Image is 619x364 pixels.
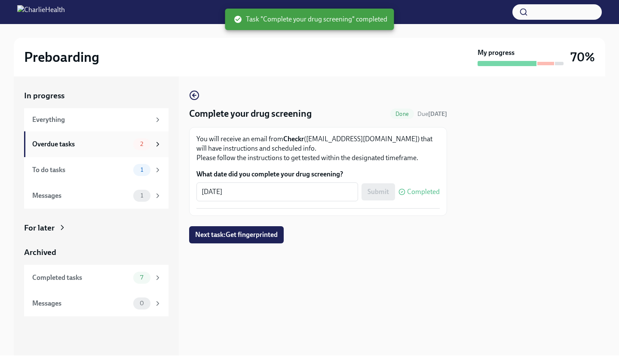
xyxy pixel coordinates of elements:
span: 1 [135,167,148,173]
span: 7 [135,274,148,281]
textarea: [DATE] [202,187,353,197]
a: Archived [24,247,169,258]
div: For later [24,222,55,234]
div: Messages [32,191,130,200]
a: Overdue tasks2 [24,131,169,157]
a: Completed tasks7 [24,265,169,291]
img: CharlieHealth [17,5,65,19]
strong: My progress [478,48,515,58]
a: Everything [24,108,169,131]
span: Done [390,111,414,117]
a: In progress [24,90,169,101]
div: Everything [32,115,150,124]
a: Messages1 [24,183,169,209]
span: 2 [135,141,148,147]
p: You will receive an email from ([EMAIL_ADDRESS][DOMAIN_NAME]) that will have instructions and sch... [196,134,440,163]
span: 0 [135,300,149,306]
span: Due [417,110,447,118]
div: Messages [32,299,130,308]
a: To do tasks1 [24,157,169,183]
strong: Checkr [283,135,304,143]
label: What date did you complete your drug screening? [196,170,440,179]
span: Completed [407,188,440,195]
button: Next task:Get fingerprinted [189,226,284,243]
span: 1 [135,192,148,199]
span: Task "Complete your drug screening" completed [234,15,387,24]
h3: 70% [570,49,595,65]
div: To do tasks [32,165,130,175]
a: For later [24,222,169,234]
div: Overdue tasks [32,140,130,149]
span: Next task : Get fingerprinted [195,231,278,239]
h4: Complete your drug screening [189,107,312,120]
a: Messages0 [24,291,169,316]
strong: [DATE] [428,110,447,118]
div: Completed tasks [32,273,130,282]
span: August 23rd, 2025 09:00 [417,110,447,118]
h2: Preboarding [24,49,99,66]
